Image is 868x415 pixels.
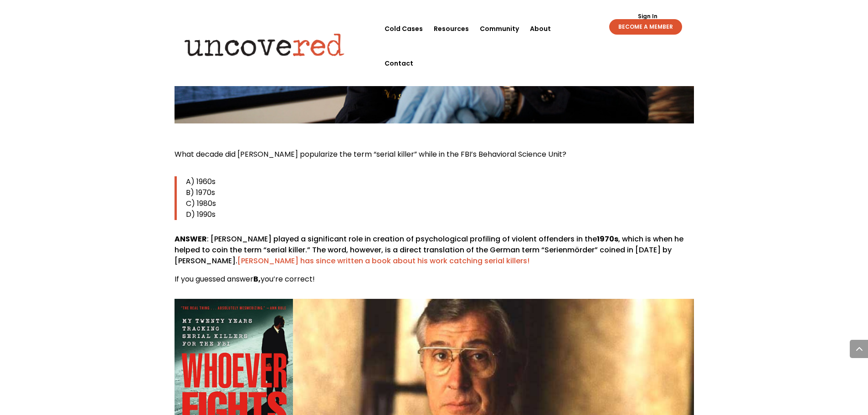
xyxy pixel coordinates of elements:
span: D) 1990s [186,209,216,220]
p: : [PERSON_NAME] played a significant role in creation of psychological profiling of violent offen... [175,234,694,274]
a: About [530,11,551,46]
a: Community [480,11,519,46]
img: Uncovered logo [177,27,352,62]
a: Resources [434,11,469,46]
strong: B, [253,274,261,284]
span: If you guessed answer you’re correct! [175,274,315,284]
span: C) 1980s [186,198,216,209]
a: [PERSON_NAME] has since written a book about his work catching serial killers! [237,256,529,266]
span: B) 1970s [186,187,215,198]
a: BECOME A MEMBER [609,19,682,35]
a: Cold Cases [385,11,423,46]
span: What decade did [PERSON_NAME] popularize the term “serial killer” while in the FBI’s Behavioral S... [175,149,566,159]
strong: 1970s [597,234,618,244]
a: Sign In [633,14,663,19]
strong: ANSWER [175,234,207,244]
span: A) 1960s [186,176,216,187]
a: Contact [385,46,413,81]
